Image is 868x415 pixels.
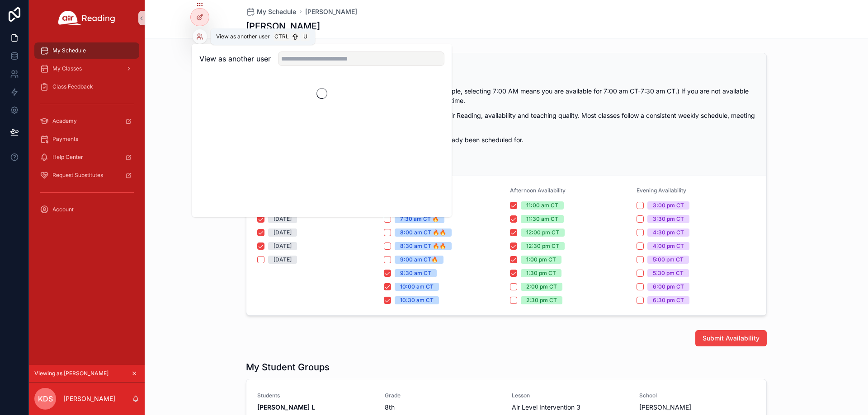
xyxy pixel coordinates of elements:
a: Class Feedback [34,79,139,95]
span: My Schedule [257,7,296,16]
p: Indicate the 30-minute slots you are available to teach. (For example, selecting 7:00 AM means yo... [257,86,755,105]
span: School [639,392,756,399]
div: 12:30 pm CT [526,242,559,250]
h1: My Student Groups [246,361,330,373]
h2: My Availability [257,64,755,79]
button: Submit Availability [695,330,767,346]
div: 10:30 am CT [400,296,434,304]
div: 10:00 am CT [400,283,434,291]
span: [PERSON_NAME] [639,403,756,412]
div: 11:30 am CT [526,215,558,223]
a: [PERSON_NAME] [305,7,357,16]
span: Account [52,206,74,213]
h1: [PERSON_NAME] [246,20,320,33]
a: Help Center [34,149,139,165]
a: My Schedule [34,42,139,59]
p: Updating your availability will not affect any classes you have already been scheduled for. [257,135,755,145]
div: 3:30 pm CT [653,215,684,223]
div: 2:30 pm CT [526,296,557,304]
div: 1:30 pm CT [526,269,556,277]
div: scrollable content [29,36,145,229]
div: 11:00 am CT [526,201,558,210]
div: 4:30 pm CT [653,228,684,237]
div: 9:30 am CT [400,269,431,277]
a: Request Substitutes [34,167,139,183]
div: 8:00 am CT 🔥🔥 [400,228,446,237]
div: 6:00 pm CT [653,283,684,291]
p: 🔥 = [257,150,755,159]
div: 6:30 pm CT [653,296,684,304]
div: 9:00 am CT🔥 [400,256,438,264]
span: U [302,33,309,40]
div: 8:30 am CT 🔥🔥 [400,242,446,250]
div: 4:00 pm CT [653,242,684,250]
span: Lesson [512,392,628,399]
span: Submit Availability [703,334,759,343]
span: Request Substitutes [52,172,103,179]
div: 5:00 pm CT [653,256,684,264]
div: 2:00 pm CT [526,283,557,291]
a: My Schedule [246,7,296,16]
span: 8th [385,403,501,412]
div: [DATE] [274,256,292,264]
span: Academy [52,117,77,125]
p: Teachers are booked based on their attendance, longevity with Air Reading, availability and teach... [257,111,755,130]
div: 3:00 pm CT [653,201,684,210]
span: KDS [38,393,53,404]
div: 7:30 am CT 🔥 [400,215,439,223]
span: Air Level Intervention 3 [512,403,628,412]
a: Payments [34,131,139,147]
span: Payments [52,135,78,143]
span: Evening Availability [637,187,686,194]
a: Academy [34,113,139,129]
span: Help Center [52,154,83,161]
img: App logo [58,11,115,25]
div: [DATE] [274,242,292,250]
div: 1:00 pm CT [526,256,556,264]
div: 5:30 pm CT [653,269,684,277]
div: [DATE] [274,228,292,237]
span: Ctrl [274,32,290,41]
span: Afternoon Availability [510,187,566,194]
strong: [PERSON_NAME] L [257,403,315,411]
span: Students [257,392,374,399]
div: [DATE] [274,215,292,223]
span: My Schedule [52,47,86,54]
a: Account [34,201,139,218]
h2: View as another user [199,53,271,64]
span: Class Feedback [52,83,93,90]
span: Viewing as [PERSON_NAME] [34,370,108,377]
span: My Classes [52,65,82,72]
span: Grade [385,392,501,399]
a: My Classes [34,61,139,77]
div: 12:00 pm CT [526,228,559,237]
p: [PERSON_NAME] [63,394,115,403]
span: View as another user [216,33,270,40]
